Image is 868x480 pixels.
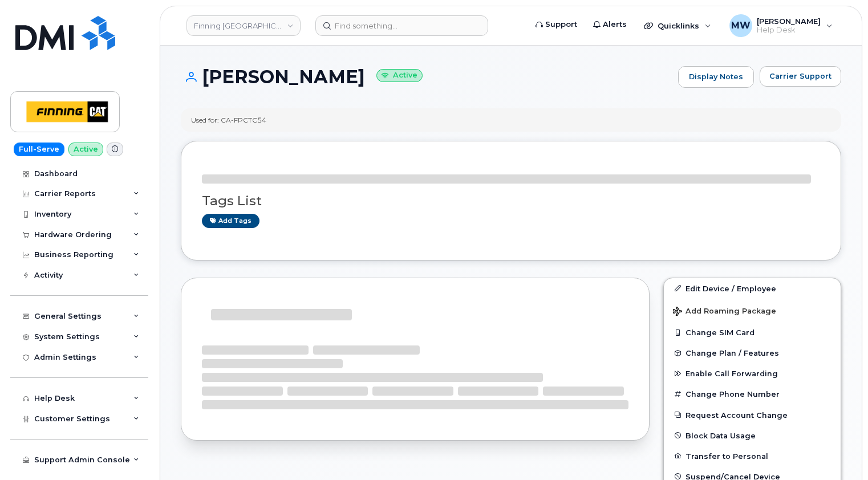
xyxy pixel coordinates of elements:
[760,66,841,87] button: Carrier Support
[191,115,266,125] div: Used for: CA-FPCTC54
[376,69,423,82] small: Active
[664,322,841,343] button: Change SIM Card
[664,425,841,446] button: Block Data Usage
[664,446,841,466] button: Transfer to Personal
[678,66,754,88] a: Display Notes
[202,214,259,228] a: Add tags
[664,343,841,363] button: Change Plan / Features
[664,299,841,322] button: Add Roaming Package
[664,405,841,425] button: Request Account Change
[181,67,672,87] h1: [PERSON_NAME]
[673,307,776,318] span: Add Roaming Package
[202,194,820,208] h3: Tags List
[664,278,841,299] a: Edit Device / Employee
[686,369,778,378] span: Enable Call Forwarding
[664,363,841,384] button: Enable Call Forwarding
[686,349,779,357] span: Change Plan / Features
[769,71,832,82] span: Carrier Support
[664,384,841,404] button: Change Phone Number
